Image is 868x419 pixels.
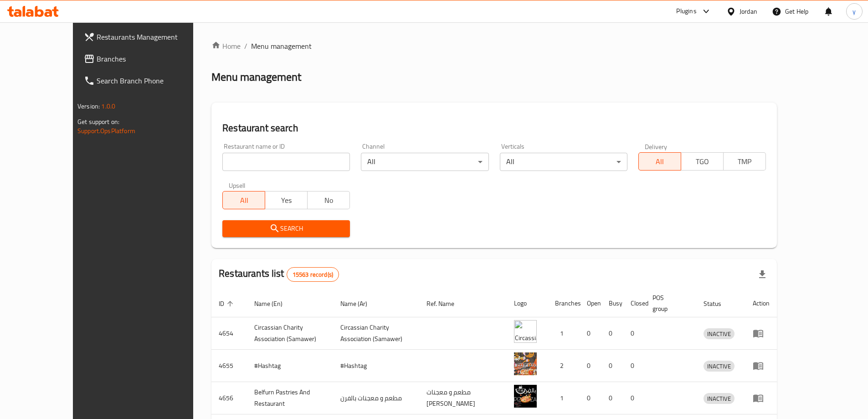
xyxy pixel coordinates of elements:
a: Support.OpsPlatform [77,125,135,137]
span: ID [219,298,236,309]
img: ​Circassian ​Charity ​Association​ (Samawer) [514,320,537,343]
label: Upsell [229,182,246,188]
td: ​Circassian ​Charity ​Association​ (Samawer) [333,317,419,350]
button: Search [222,220,350,237]
input: Search for restaurant name or ID.. [222,153,350,171]
span: Status [704,298,733,309]
span: Branches [97,53,211,64]
td: 0 [580,350,601,382]
h2: Menu management [211,70,301,84]
span: 15563 record(s) [287,270,339,279]
span: INACTIVE [704,329,734,339]
td: 0 [580,382,601,414]
td: #Hashtag [247,350,333,382]
td: مطعم و معجنات [PERSON_NAME] [419,382,507,414]
span: Search [230,223,343,234]
td: #Hashtag [333,350,419,382]
div: Export file [751,264,773,285]
td: 0 [623,382,645,414]
span: All [226,194,262,207]
td: 4654 [211,317,247,350]
td: 0 [580,317,601,350]
th: Closed [623,290,645,317]
td: 4655 [211,350,247,382]
td: 1 [548,317,580,350]
span: INACTIVE [704,361,734,372]
div: All [361,153,488,171]
span: Menu management [251,41,312,52]
th: Branches [548,290,580,317]
span: y [853,6,856,16]
th: Open [580,290,601,317]
span: 1.0.0 [101,100,115,112]
td: مطعم و معجنات بالفرن [333,382,419,414]
td: 0 [623,317,645,350]
td: 0 [601,317,623,350]
button: Yes [265,191,308,209]
th: Logo [507,290,548,317]
span: No [311,194,346,207]
span: Name (Ar) [340,298,379,309]
img: #Hashtag [514,352,537,375]
span: Name (En) [254,298,294,309]
h2: Restaurant search [222,121,766,135]
th: Busy [601,290,623,317]
td: 0 [623,350,645,382]
span: Version: [77,100,100,112]
span: TGO [685,155,720,168]
span: Yes [269,194,304,207]
span: TMP [727,155,762,168]
td: 0 [601,350,623,382]
img: Belfurn Pastries And Restaurant [514,385,537,408]
div: Menu [753,360,770,371]
td: Belfurn Pastries And Restaurant [247,382,333,414]
a: Branches [77,48,218,70]
div: Menu [753,393,770,403]
nav: breadcrumb [211,41,777,52]
h2: Restaurants list [219,267,339,282]
div: All [500,153,627,171]
span: Search Branch Phone [97,75,211,86]
div: Menu [753,328,770,339]
td: 4656 [211,382,247,414]
th: Action [745,290,777,317]
span: All [642,155,678,168]
td: 2 [548,350,580,382]
a: Home [211,41,241,52]
div: Total records count [287,267,339,282]
span: POS group [652,292,685,314]
a: Search Branch Phone [77,70,218,92]
li: / [244,41,247,52]
td: 1 [548,382,580,414]
button: TGO [681,152,724,171]
a: Restaurants Management [77,26,218,48]
button: No [307,191,350,209]
span: Restaurants Management [97,31,211,42]
label: Delivery [645,143,668,150]
button: All [222,191,265,209]
td: 0 [601,382,623,414]
button: TMP [723,152,766,171]
td: ​Circassian ​Charity ​Association​ (Samawer) [247,317,333,350]
span: Get support on: [77,116,119,128]
span: Ref. Name [426,298,466,309]
div: Jordan [740,6,757,16]
button: All [638,152,681,171]
span: INACTIVE [704,393,734,404]
div: Plugins [676,6,696,17]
